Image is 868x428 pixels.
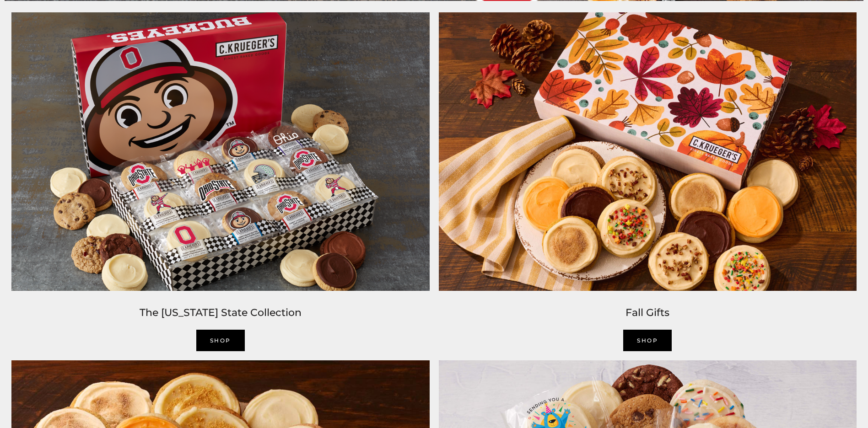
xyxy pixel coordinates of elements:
img: C.Krueger’s image [434,8,862,295]
a: Shop [196,330,245,351]
a: SHOP [623,330,672,351]
h2: The [US_STATE] State Collection [11,305,430,321]
h2: Fall Gifts [439,305,857,321]
img: C.Krueger’s image [7,8,434,295]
